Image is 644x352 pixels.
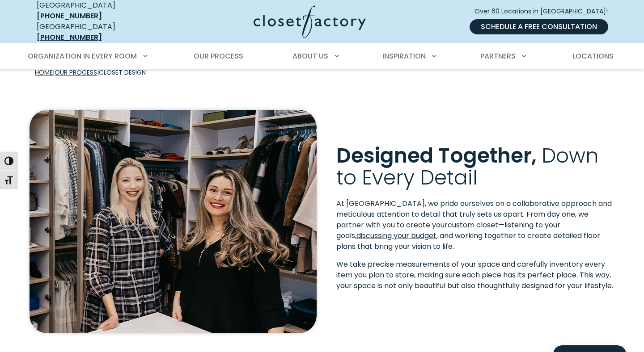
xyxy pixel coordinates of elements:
[336,141,598,191] span: Down to Every Detail
[194,51,243,61] span: Our Process
[37,32,102,42] a: [PHONE_NUMBER]
[28,51,137,61] span: Organization in Every Room
[30,110,317,333] img: Closet Factory Designers in walk-in closet
[474,4,615,19] a: Over 60 Locations in [GEOGRAPHIC_DATA]!
[21,44,623,69] nav: Primary Menu
[37,21,166,43] div: [GEOGRAPHIC_DATA]
[336,141,537,170] span: Designed Together,
[336,198,614,252] p: At [GEOGRAPHIC_DATA], we pride ourselves on a collaborative approach and meticulous attention to ...
[55,68,97,77] a: Our Process
[448,220,498,230] a: custom closet
[356,230,436,241] a: discussing your budget
[35,68,146,77] span: | |
[470,19,608,34] a: Schedule a Free Consultation
[292,51,328,61] span: About Us
[336,259,614,291] p: We take precise measurements of your space and carefully inventory every item you plan to store, ...
[572,51,614,61] span: Locations
[475,7,615,16] span: Over 60 Locations in [GEOGRAPHIC_DATA]!
[35,68,53,77] a: Home
[382,51,426,61] span: Inspiration
[254,5,366,38] img: Closet Factory Logo
[480,51,516,61] span: Partners
[37,11,102,21] a: [PHONE_NUMBER]
[99,68,146,77] span: Closet Design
